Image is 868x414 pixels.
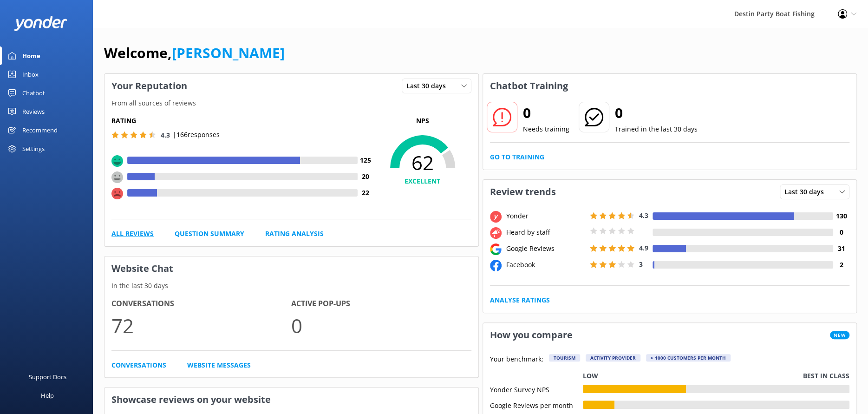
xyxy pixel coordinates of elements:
div: Tourism [549,354,580,361]
span: 4.3 [161,131,170,139]
h3: Your Reputation [104,74,194,98]
div: Heard by staff [504,227,587,237]
h4: 2 [833,260,849,270]
h2: 0 [615,102,698,124]
p: In the last 30 days [104,281,478,291]
h4: 0 [833,227,849,237]
span: 62 [374,151,471,174]
div: Yonder Survey NPS [490,385,583,393]
p: | 166 responses [173,130,220,140]
div: Home [22,46,40,65]
h4: Conversations [111,298,291,310]
h2: 0 [523,102,569,124]
a: Website Messages [187,360,251,370]
div: Chatbot [22,84,45,102]
p: Trained in the last 30 days [615,124,698,134]
div: Facebook [504,260,587,270]
img: yonder-white-logo.png [14,16,67,31]
div: Help [41,386,54,405]
a: All Reviews [111,229,154,239]
div: Google Reviews [504,243,587,254]
h3: Chatbot Training [483,74,575,98]
h4: 125 [358,155,374,165]
h4: Active Pop-ups [291,298,471,310]
span: 4.3 [639,211,648,220]
h4: 22 [358,188,374,198]
h4: EXCELLENT [374,176,471,186]
a: [PERSON_NAME] [172,43,285,62]
div: Settings [22,139,45,158]
h4: 130 [833,211,849,221]
h3: Review trends [483,180,563,204]
p: 72 [111,310,291,341]
a: Question Summary [175,229,244,239]
p: Needs training [523,124,569,134]
p: From all sources of reviews [104,98,478,108]
p: Low [583,371,598,381]
p: Best in class [803,371,849,381]
h3: Website Chat [104,256,478,281]
h3: Showcase reviews on your website [104,388,478,412]
div: Reviews [22,102,45,121]
h5: Rating [111,116,374,126]
span: Last 30 days [784,187,829,197]
div: > 1000 customers per month [646,354,731,361]
h4: 31 [833,243,849,254]
a: Conversations [111,360,166,370]
a: Go to Training [490,152,544,162]
a: Rating Analysis [265,229,324,239]
div: Support Docs [29,368,66,386]
a: Analyse Ratings [490,295,550,305]
h4: 20 [358,171,374,182]
div: Yonder [504,211,587,221]
p: 0 [291,310,471,341]
div: Recommend [22,121,58,139]
div: Google Reviews per month [490,401,583,409]
span: 4.9 [639,243,648,252]
span: New [830,331,849,339]
span: 3 [639,260,643,269]
div: Activity Provider [586,354,640,361]
span: Last 30 days [406,81,451,91]
h1: Welcome, [104,42,285,64]
div: Inbox [22,65,39,84]
p: Your benchmark: [490,354,543,365]
p: NPS [374,116,471,126]
h3: How you compare [483,323,580,347]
